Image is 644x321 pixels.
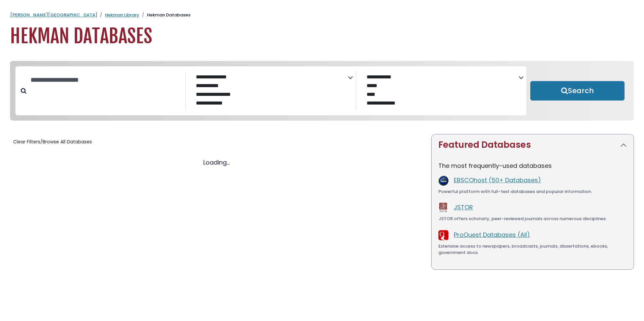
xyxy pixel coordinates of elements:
[10,137,95,147] button: Clear Filters/Browse All Databases
[438,243,627,256] div: Extensive access to newspapers, broadcasts, journals, dissertations, ebooks, government docs.
[454,176,541,184] a: EBSCOhost (50+ Databases)
[530,81,625,101] button: Submit for Search Results
[10,25,634,48] h1: Hekman Databases
[10,12,634,18] nav: breadcrumb
[362,72,519,111] select: Database Vendors Filter
[454,231,530,239] a: ProQuest Databases (All)
[10,61,634,121] nav: Search filters
[10,158,423,167] div: Loading...
[454,203,473,211] a: JSTOR
[432,134,634,155] button: Featured Databases
[438,161,627,170] p: The most frequently-used databases
[438,215,627,222] div: JSTOR offers scholarly, peer-reviewed journals across numerous disciplines.
[10,12,97,18] a: [PERSON_NAME][GEOGRAPHIC_DATA]
[26,74,185,85] input: Search database by title or keyword
[139,12,191,18] li: Hekman Databases
[105,12,139,18] a: Hekman Library
[438,188,627,195] div: Powerful platform with full-text databases and popular information.
[191,72,348,111] select: Database Subject Filter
